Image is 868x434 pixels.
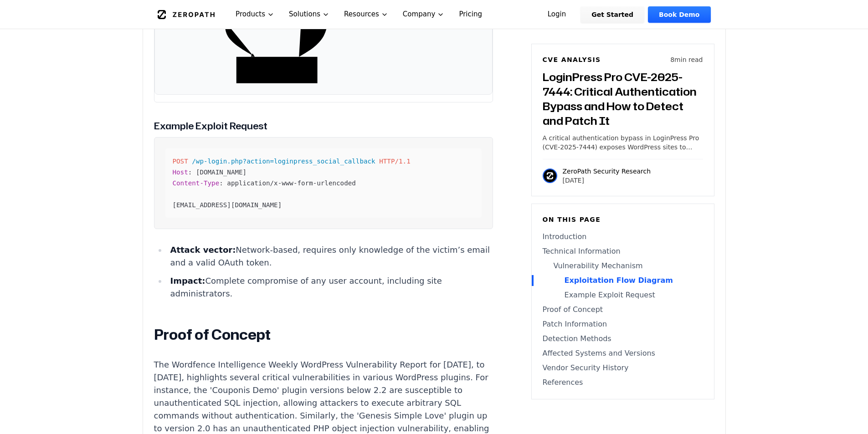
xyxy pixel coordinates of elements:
[543,246,703,257] a: Technical Information
[543,260,703,271] a: Vulnerability Mechanism
[154,119,493,133] h4: Example Exploit Request
[167,275,493,300] li: Complete compromise of any user account, including site administrators.
[188,168,192,176] span: :
[543,304,703,315] a: Proof of Concept
[170,245,236,255] strong: Attack vector:
[173,158,411,209] code: [EMAIL_ADDRESS][DOMAIN_NAME]
[543,168,557,183] img: ZeroPath Security Research
[196,168,247,176] span: [DOMAIN_NAME]
[173,158,188,165] span: POST
[167,244,493,269] li: Network-based, requires only knowledge of the victim’s email and a valid OAuth token.
[543,231,703,242] a: Introduction
[543,333,703,344] a: Detection Methods
[543,348,703,359] a: Affected Systems and Versions
[154,326,493,344] h2: Proof of Concept
[543,377,703,388] a: References
[543,70,703,128] h3: LoginPress Pro CVE-2025-7444: Critical Authentication Bypass and How to Detect and Patch It
[173,168,188,176] span: Host
[379,158,410,165] span: HTTP/1.1
[563,176,651,185] p: [DATE]
[543,319,703,330] a: Patch Information
[543,363,703,373] a: Vendor Security History
[219,179,223,187] span: :
[227,179,356,187] span: application/x-www-form-urlencoded
[543,55,601,64] h6: CVE Analysis
[186,44,277,56] p: Supplies victim email
[537,6,577,23] a: Login
[543,290,703,301] a: Example Exploit Request
[563,167,651,176] p: ZeroPath Security Research
[170,276,205,286] strong: Impact:
[250,75,318,87] p: WordPress Site
[670,55,703,64] p: 8 min read
[192,158,375,165] span: /wp-login.php?action=loginpress_social_callback
[543,133,703,152] p: A critical authentication bypass in LoginPress Pro (CVE-2025-7444) exposes WordPress sites to adm...
[648,6,710,23] a: Book Demo
[580,6,644,23] a: Get Started
[543,275,703,286] a: Exploitation Flow Diagram
[543,215,703,224] h6: On this page
[173,179,220,187] span: Content-Type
